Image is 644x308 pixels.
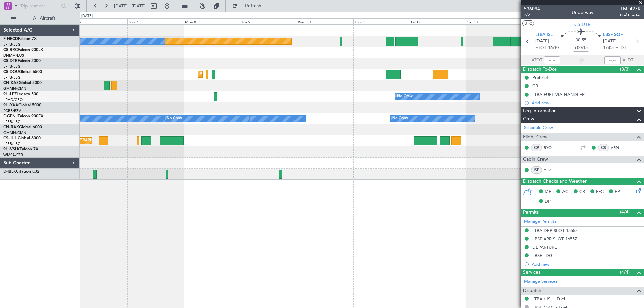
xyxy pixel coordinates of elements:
[240,18,297,24] div: Tue 9
[3,125,19,129] span: CN-RAK
[532,83,538,89] div: CB
[3,147,38,151] a: 9H-VSLKFalcon 7X
[523,156,548,163] span: Cabin Crew
[410,18,466,24] div: Fri 12
[523,209,539,217] span: Permits
[3,59,18,63] span: CS-DTR
[523,115,534,123] span: Crew
[3,81,42,85] a: CN-KASGlobal 5000
[3,119,21,124] a: LFPB/LBG
[532,296,565,302] a: LTBA / ISL - Fuel
[3,108,21,113] a: FCBB/BZV
[3,37,37,41] a: F-HECDFalcon 7X
[524,5,540,12] span: 536094
[3,48,43,52] a: CS-RRCFalcon 900LX
[20,1,59,11] input: Trip Number
[524,125,553,131] a: Schedule Crew
[3,59,41,63] a: CS-DTRFalcon 2000
[620,66,630,73] span: (3/3)
[17,16,71,21] span: All Aircraft
[3,48,18,52] span: CS-RRC
[532,236,577,242] div: LBSF ARR SLOT 1655Z
[545,198,551,205] span: DP
[598,144,609,151] div: CS
[3,53,24,58] a: DNMM/LOS
[184,18,240,24] div: Mon 8
[466,18,522,24] div: Sat 13
[81,13,93,19] div: [DATE]
[524,218,556,225] a: Manage Permits
[620,269,630,276] span: (4/4)
[3,97,23,102] a: LFMD/CEQ
[548,45,559,51] span: 16:10
[620,5,641,12] span: LMJ427R
[523,66,557,73] span: Dispatch To-Dos
[523,107,557,115] span: Leg Information
[531,166,542,174] div: ISP
[523,133,548,141] span: Flight Crew
[353,18,410,24] div: Thu 11
[3,170,16,174] span: D-IBLK
[3,70,19,74] span: CS-DOU
[596,189,604,195] span: FFC
[3,103,18,107] span: 9H-YAA
[229,1,269,11] button: Refresh
[615,189,620,195] span: FP
[544,145,559,151] a: RYO
[114,3,146,9] span: [DATE] - [DATE]
[3,170,39,174] a: D-IBLKCitation CJ2
[3,64,21,69] a: LFPB/LBG
[3,86,26,91] a: GMMN/CMN
[611,145,626,151] a: VRN
[545,189,551,195] span: MF
[3,92,17,96] span: 9H-LPZ
[127,18,184,24] div: Sun 7
[3,92,38,96] a: 9H-LPZLegacy 500
[562,189,568,195] span: AC
[3,103,41,107] a: 9H-YAAGlobal 5000
[523,269,540,276] span: Services
[523,287,541,295] span: Dispatch
[531,57,542,64] span: ATOT
[200,69,305,79] div: Planned Maint [GEOGRAPHIC_DATA] ([GEOGRAPHIC_DATA])
[532,75,548,80] div: Prebrief
[535,38,549,45] span: [DATE]
[297,18,353,24] div: Wed 10
[603,45,614,51] span: 17:05
[576,37,586,44] span: 00:55
[620,208,630,215] span: (4/4)
[3,125,42,129] a: CN-RAKGlobal 6000
[603,38,617,45] span: [DATE]
[532,261,641,267] div: Add new
[603,32,623,38] span: LBSF SOF
[622,57,633,64] span: ALDT
[392,114,408,124] div: No Crew
[524,12,540,18] span: 2/2
[3,114,43,118] a: F-GPNJFalcon 900EX
[532,228,577,233] div: LTBA DEP SLOT 1555z
[544,167,559,173] a: YTV
[579,189,585,195] span: CR
[3,37,18,41] span: F-HECD
[3,70,42,74] a: CS-DOUGlobal 6500
[3,42,21,47] a: LFPB/LBG
[620,12,641,18] span: Pref Charter
[535,45,546,51] span: ETOT
[615,45,626,51] span: ELDT
[3,141,21,146] a: LFPB/LBG
[524,278,557,285] a: Manage Services
[397,91,413,102] div: No Crew
[3,147,20,151] span: 9H-VSLK
[532,100,641,106] div: Add new
[532,244,557,250] div: DEPARTURE
[531,144,542,151] div: CP
[7,13,73,24] button: All Aircraft
[3,130,26,135] a: GMMN/CMN
[3,114,18,118] span: F-GPNJ
[71,18,127,24] div: Sat 6
[3,152,23,158] a: WMSA/SZB
[544,56,560,64] input: --:--
[572,9,593,16] div: Underway
[523,178,587,185] span: Dispatch Checks and Weather
[167,114,182,124] div: No Crew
